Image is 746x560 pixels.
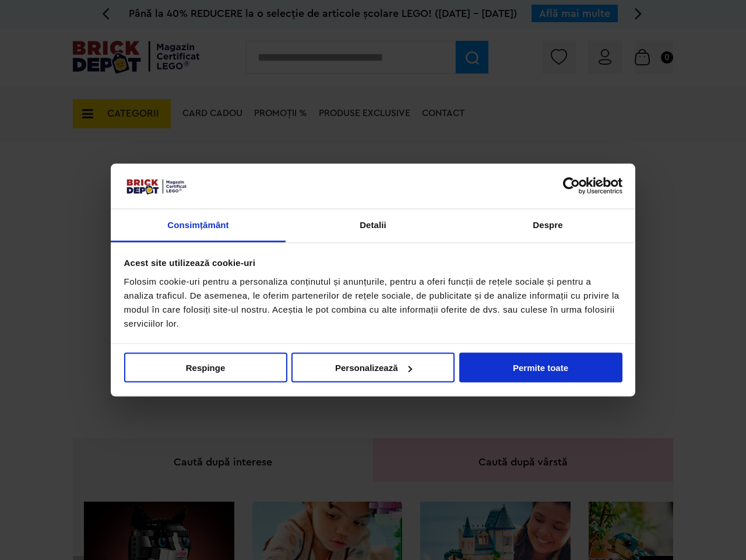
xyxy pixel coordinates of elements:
a: Usercentrics Cookiebot - opens in a new window [520,177,622,195]
button: Respinge [124,353,287,383]
img: siglă [124,177,188,195]
a: Consimțământ [111,209,286,242]
a: Detalii [286,209,460,242]
a: Despre [460,209,635,242]
div: Folosim cookie-uri pentru a personaliza conținutul și anunțurile, pentru a oferi funcții de rețel... [124,274,622,330]
button: Personalizează [291,353,455,383]
button: Permite toate [459,353,622,383]
div: Acest site utilizează cookie-uri [124,256,622,270]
